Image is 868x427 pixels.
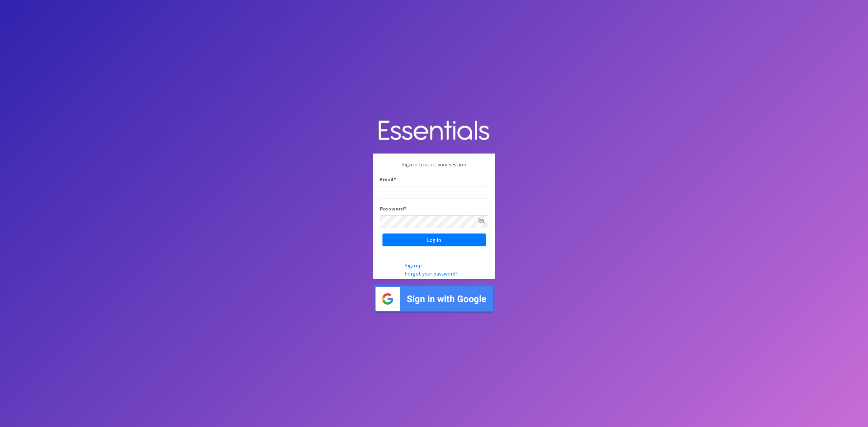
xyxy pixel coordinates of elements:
label: Email [380,175,396,183]
abbr: required [394,176,396,183]
label: Password [380,204,406,212]
p: Sign in to start your session [380,160,488,175]
abbr: required [404,205,406,212]
a: Sign up [405,262,422,269]
img: Sign in with Google [373,284,495,314]
input: Log in [382,233,486,246]
img: Human Essentials [373,114,495,148]
a: Forgot your password? [405,270,458,277]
